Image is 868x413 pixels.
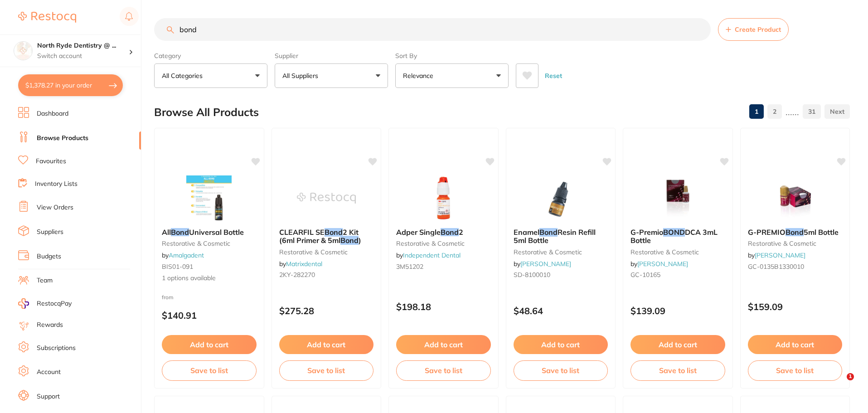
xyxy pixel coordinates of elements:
img: G-Premio BOND DCA 3mL Bottle [648,175,707,221]
a: [PERSON_NAME] [520,260,571,268]
a: [PERSON_NAME] [755,251,805,259]
span: by [162,251,204,259]
a: Amalgadent [169,251,204,259]
span: Enamel [514,228,539,237]
span: Adper Single [396,228,441,237]
img: Restocq Logo [18,12,76,23]
button: Save to list [630,360,725,380]
p: ...... [786,107,799,117]
button: Relevance [395,63,509,88]
a: Budgets [37,252,61,261]
span: by [279,260,322,268]
span: ) [359,236,361,245]
a: Restocq Logo [18,7,76,28]
small: restorative & cosmetic [162,240,257,247]
em: Bond [539,228,558,237]
p: $139.09 [630,306,725,316]
h4: North Ryde Dentistry @ Macquarie Park [37,41,129,50]
a: Favourites [36,157,66,166]
a: [PERSON_NAME] [637,260,688,268]
img: CLEARFIL SE Bond 2 Kit (6ml Primer & 5ml Bond) [297,175,356,221]
button: Add to cart [279,335,374,354]
a: 2 [767,102,782,121]
a: Support [37,392,60,401]
a: Team [37,276,53,285]
a: 1 [749,102,764,121]
b: G-PREMIO Bond 5ml Bottle [748,228,843,236]
a: Subscriptions [37,344,76,353]
button: Save to list [748,360,843,380]
a: Inventory Lists [35,180,78,189]
button: Save to list [279,360,374,380]
img: Enamel Bond Resin Refill 5ml Bottle [531,175,590,221]
span: 5ml Bottle [804,228,839,237]
label: Supplier [275,52,388,60]
img: RestocqPay [18,298,29,309]
span: by [630,260,688,268]
span: 3M51202 [396,262,423,271]
b: G-Premio BOND DCA 3mL Bottle [630,228,725,245]
img: G-PREMIO Bond 5ml Bottle [766,175,824,221]
input: Search Products [154,18,711,41]
a: View Orders [37,203,73,212]
a: Browse Products [37,134,88,143]
button: Save to list [162,360,257,380]
span: GC-0135B1330010 [748,262,804,271]
a: Rewards [37,321,63,330]
span: All [162,228,171,237]
em: Bond [340,236,359,245]
p: $198.18 [396,301,491,312]
p: Relevance [403,71,437,80]
small: restorative & cosmetic [279,248,374,256]
img: All Bond Universal Bottle [179,175,238,221]
button: Add to cart [396,335,491,354]
span: CLEARFIL SE [279,228,325,237]
em: Bond [171,228,189,237]
a: Independent Dental [403,251,461,259]
span: 2KY-282270 [279,271,315,279]
span: by [748,251,805,259]
a: RestocqPay [18,298,72,309]
p: All Categories [162,71,206,80]
small: restorative & cosmetic [514,248,608,256]
span: Universal Bottle [189,228,244,237]
span: from [162,294,174,301]
span: 1 options available [162,274,257,283]
p: $48.64 [514,306,608,316]
em: Bond [325,228,343,237]
a: Suppliers [37,228,63,237]
span: SD-8100010 [514,271,550,279]
button: Create Product [718,18,789,41]
label: Sort By [395,52,509,60]
span: 1 [847,373,854,380]
a: Matrixdental [286,260,322,268]
b: Enamel Bond Resin Refill 5ml Bottle [514,228,608,245]
button: Save to list [396,360,491,380]
small: restorative & cosmetic [396,240,491,247]
em: BOND [663,228,685,237]
p: $159.09 [748,301,843,312]
p: $275.28 [279,306,374,316]
iframe: Intercom live chat [828,373,850,395]
button: Save to list [514,360,608,380]
button: $1,378.27 in your order [18,74,123,96]
p: $140.91 [162,310,257,321]
button: All Categories [154,63,267,88]
button: Reset [542,63,565,88]
span: GC-10165 [630,271,660,279]
button: Add to cart [162,335,257,354]
b: CLEARFIL SE Bond 2 Kit (6ml Primer & 5ml Bond) [279,228,374,245]
img: North Ryde Dentistry @ Macquarie Park [14,42,32,60]
span: by [514,260,571,268]
button: Add to cart [748,335,843,354]
button: Add to cart [630,335,725,354]
label: Category [154,52,267,60]
a: Dashboard [37,109,68,118]
span: BIS01-091 [162,262,193,271]
em: Bond [786,228,804,237]
h2: Browse All Products [154,106,259,119]
img: Adper Single Bond 2 [414,175,473,221]
b: All Bond Universal Bottle [162,228,257,236]
em: Bond [441,228,459,237]
small: restorative & cosmetic [748,240,843,247]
